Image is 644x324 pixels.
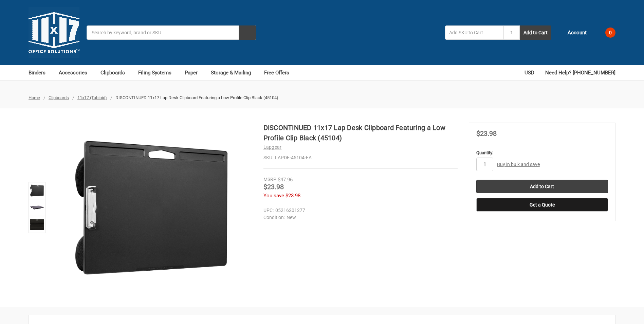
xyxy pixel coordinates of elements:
a: 0 [594,24,615,41]
a: 11x17 (Tabloid) [77,95,107,100]
a: Filing Systems [138,65,178,80]
input: Add SKU to Cart [445,25,503,40]
a: Clipboards [100,65,131,80]
span: 0 [605,28,615,38]
a: Free Offers [264,65,289,80]
span: DISCONTINUED 11x17 Lap Desk Clipboard Featuring a Low Profile Clip Black (45104) [115,95,278,100]
dt: Condition: [263,214,285,221]
a: Home [29,95,40,100]
a: Binders [29,65,52,80]
img: 11x17.com [29,7,79,58]
a: Clipboards [49,95,69,100]
span: $23.98 [286,193,300,199]
span: $23.98 [476,129,497,138]
img: DISCONTINUED 11x17 Lap Desk Clipboard Featuring a Low Profile Clip Black (45104) [30,217,44,232]
span: You save [263,193,284,199]
input: Search by keyword, brand or SKU [87,25,256,40]
img: 11x17 Lap Desk Clipboard Featuring a Low Profile Clip Black (45104) [67,123,236,292]
a: Paper [185,65,204,80]
span: $23.98 [263,183,284,191]
a: Lapgear [263,144,282,150]
dd: LAPDE-45104-EA [263,154,458,161]
a: Need Help? [PHONE_NUMBER] [545,65,615,80]
dt: UPC: [263,207,274,214]
div: MSRP [263,176,276,183]
a: Accessories [59,65,93,80]
img: DISCONTINUED 11x17 Lap Desk Clipboard Featuring a Low Profile Clip Black (45104) [30,200,44,215]
span: $47.96 [278,177,293,183]
dd: 05216201277 [263,207,455,214]
input: Add to Cart [476,180,608,193]
h1: DISCONTINUED 11x17 Lap Desk Clipboard Featuring a Low Profile Clip Black (45104) [263,123,458,143]
span: Account [568,29,587,37]
dd: New [263,214,455,221]
button: Add to Cart [520,25,551,40]
button: Get a Quote [476,198,608,212]
a: Account [558,24,587,41]
a: Storage & Mailing [211,65,257,80]
a: USD [525,65,538,80]
a: Buy in bulk and save [497,162,540,167]
label: Quantity: [476,149,608,156]
img: 11x17 Lap Desk Clipboard Featuring a Low Profile Clip Black (45104) [30,183,44,198]
dt: SKU: [263,154,273,161]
